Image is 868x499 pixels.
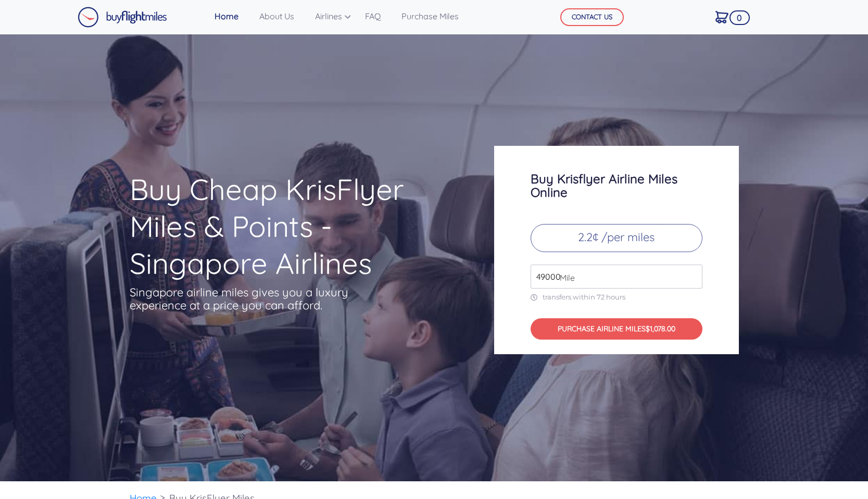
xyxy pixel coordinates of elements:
[729,10,750,25] span: 0
[715,11,728,23] img: Cart
[210,6,243,27] a: Home
[646,324,675,333] span: $1,078.00
[130,171,454,282] h1: Buy Cheap KrisFlyer Miles & Points - Singapore Airlines
[78,4,167,30] a: Buy Flight Miles Logo
[531,172,702,199] h3: Buy Krisflyer Airline Miles Online
[531,293,702,302] p: transfers within 72 hours
[361,6,385,27] a: FAQ
[311,6,348,27] a: Airlines
[711,6,733,28] a: 0
[555,271,575,284] span: Mile
[130,286,364,312] p: Singapore airline miles gives you a luxury experience at a price you can afford.
[531,224,702,252] p: 2.2¢ /per miles
[78,7,167,28] img: Buy Flight Miles Logo
[255,6,298,27] a: About Us
[560,8,624,26] button: CONTACT US
[531,318,702,340] button: PURCHASE AIRLINE MILES$1,078.00
[397,6,463,27] a: Purchase Miles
